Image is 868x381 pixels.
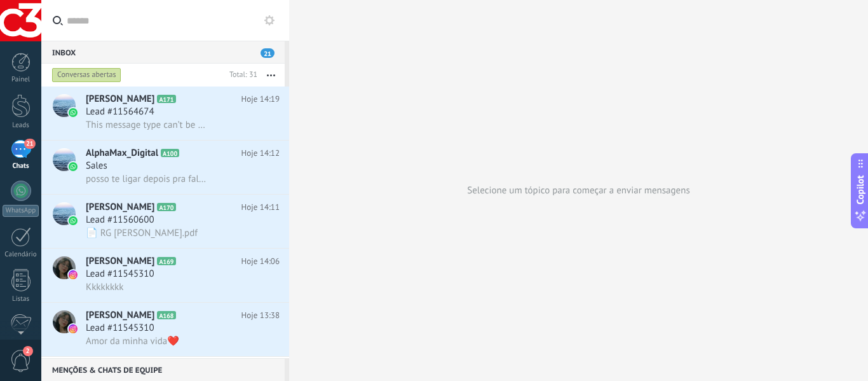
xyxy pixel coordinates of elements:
[86,335,179,347] span: Amor da minha vida❤️
[3,205,39,217] div: WhatsApp
[3,251,39,259] div: Calendário
[86,255,154,268] span: [PERSON_NAME]
[86,322,154,335] span: Lead #11545310
[41,141,289,194] a: avatariconAlphaMax_DigitalA100Hoje 14:12Salesposso te ligar depois pra falar sobre isso
[41,41,285,64] div: Inbox
[241,309,280,322] span: Hoje 13:38
[69,270,78,279] img: icon
[41,358,285,381] div: Menções & Chats de equipe
[69,324,78,333] img: icon
[69,216,78,225] img: icon
[86,309,154,322] span: [PERSON_NAME]
[241,93,280,106] span: Hoje 14:19
[241,147,280,160] span: Hoje 14:12
[241,255,280,268] span: Hoje 14:06
[86,173,210,185] span: posso te ligar depois pra falar sobre isso
[86,160,107,172] span: Sales
[3,162,39,170] div: Chats
[257,64,285,87] button: Mais
[52,67,121,83] div: Conversas abertas
[157,95,175,103] span: A171
[224,69,257,81] div: Total: 31
[41,195,289,248] a: avataricon[PERSON_NAME]A170Hoje 14:11Lead #11560600📄 RG [PERSON_NAME].pdf
[86,119,210,131] span: This message type can’t be displayed because it’s not supported yet.
[86,281,123,293] span: Kkkkkkkk
[41,303,289,356] a: avataricon[PERSON_NAME]A168Hoje 13:38Lead #11545310Amor da minha vida❤️
[86,214,154,226] span: Lead #11560600
[157,257,175,265] span: A169
[3,76,39,84] div: Painel
[24,139,35,149] span: 21
[161,149,179,157] span: A100
[69,162,78,171] img: icon
[86,268,154,281] span: Lead #11545310
[86,201,154,214] span: [PERSON_NAME]
[41,87,289,140] a: avataricon[PERSON_NAME]A171Hoje 14:19Lead #11564674This message type can’t be displayed because i...
[3,121,39,130] div: Leads
[241,201,280,214] span: Hoje 14:11
[86,93,154,106] span: [PERSON_NAME]
[854,175,867,204] span: Copilot
[157,311,175,319] span: A168
[261,48,275,58] span: 21
[157,203,175,211] span: A170
[23,346,33,356] span: 2
[86,106,154,118] span: Lead #11564674
[3,295,39,303] div: Listas
[41,249,289,302] a: avataricon[PERSON_NAME]A169Hoje 14:06Lead #11545310Kkkkkkkk
[69,108,78,117] img: icon
[86,227,198,239] span: 📄 RG [PERSON_NAME].pdf
[86,147,158,160] span: AlphaMax_Digital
